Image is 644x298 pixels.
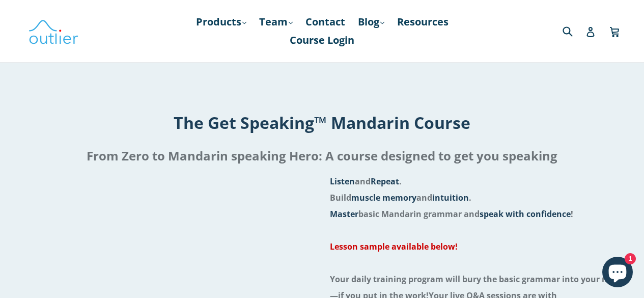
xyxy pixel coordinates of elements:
span: muscle memory [351,192,416,203]
a: Products [191,13,251,31]
span: speak with confidence [480,208,571,220]
a: Resources [392,13,454,31]
span: Repeat [371,176,399,187]
a: Lesson sample available below! [330,241,458,252]
span: and . [330,176,402,187]
span: Build and . [330,192,471,203]
a: Contact [300,13,350,31]
inbox-online-store-chat: Shopify online store chat [599,257,636,290]
h1: The Get Speaking™ Mandarin Course [8,112,636,133]
a: Team [254,13,298,31]
input: Search [560,20,588,41]
h2: From Zero to Mandarin speaking Hero: A course designed to get you speaking [8,144,636,168]
span: intuition [432,192,469,203]
a: Course Login [285,31,359,49]
span: basic Mandarin grammar and ! [330,208,573,220]
a: Blog [353,13,389,31]
span: Listen [330,176,355,187]
span: Master [330,208,358,220]
img: Outlier Linguistics [28,16,79,46]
